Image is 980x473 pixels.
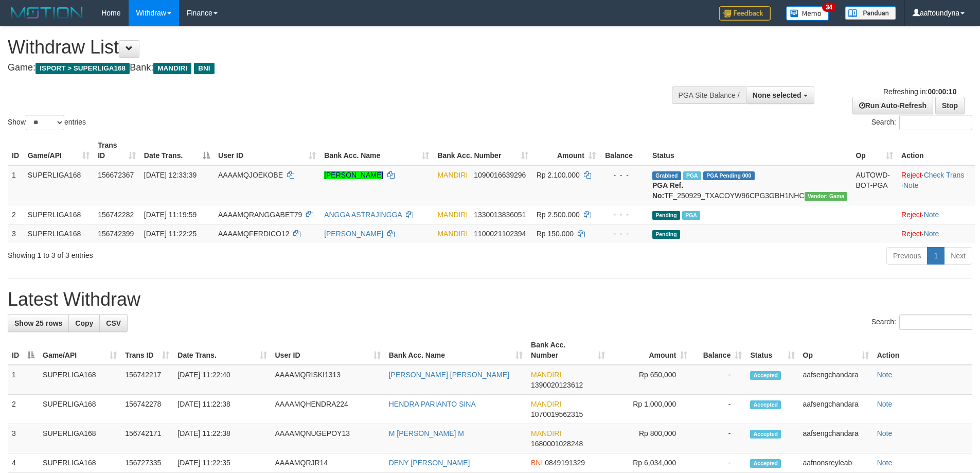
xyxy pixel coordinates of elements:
[786,6,829,21] img: Button%20Memo.svg
[652,230,680,239] span: Pending
[886,247,928,265] a: Previous
[609,336,691,365] th: Amount: activate to sort column ascending
[531,371,561,379] span: MANDIRI
[799,365,873,395] td: aafsengchandara
[39,424,121,453] td: SUPERLIGA168
[652,181,683,200] b: PGA Ref. No:
[924,211,939,219] a: Note
[652,171,681,180] span: Grabbed
[901,171,922,179] a: Reject
[903,181,919,189] a: Note
[153,63,191,74] span: MANDIRI
[8,246,401,260] div: Showing 1 to 3 of 3 entries
[682,211,700,220] span: Marked by aafsengchandara
[531,381,583,389] span: Copy 1390020123612 to clipboard
[94,136,140,165] th: Trans ID: activate to sort column ascending
[877,459,893,467] a: Note
[173,336,271,365] th: Date Trans.: activate to sort column ascending
[537,230,574,238] span: Rp 150.000
[8,395,39,424] td: 2
[799,453,873,472] td: aafnonsreyleab
[389,459,470,467] a: DENY [PERSON_NAME]
[927,247,945,265] a: 1
[218,211,302,219] span: AAAAMQRANGGABET79
[545,459,585,467] span: Copy 0849191329 to clipboard
[691,424,746,453] td: -
[746,336,798,365] th: Status: activate to sort column ascending
[98,171,134,179] span: 156672367
[144,211,197,219] span: [DATE] 11:19:59
[98,230,134,238] span: 156742399
[121,424,173,453] td: 156742171
[39,453,121,472] td: SUPERLIGA168
[39,395,121,424] td: SUPERLIGA168
[271,336,385,365] th: User ID: activate to sort column ascending
[851,136,897,165] th: Op: activate to sort column ascending
[852,97,933,114] a: Run Auto-Refresh
[532,136,600,165] th: Amount: activate to sort column ascending
[531,429,561,437] span: MANDIRI
[537,211,580,219] span: Rp 2.500.000
[271,365,385,395] td: AAAAMQRISKI1313
[121,336,173,365] th: Trans ID: activate to sort column ascending
[691,453,746,472] td: -
[8,314,69,332] a: Show 25 rows
[877,371,893,379] a: Note
[683,171,701,180] span: Marked by aafsengchandara
[691,365,746,395] td: -
[604,229,644,239] div: - - -
[871,115,972,130] label: Search:
[531,459,543,467] span: BNI
[928,87,956,96] strong: 00:00:10
[691,336,746,365] th: Balance: activate to sort column ascending
[691,395,746,424] td: -
[8,289,972,310] h1: Latest Withdraw
[75,319,93,327] span: Copy
[531,400,561,408] span: MANDIRI
[140,136,214,165] th: Date Trans.: activate to sort column descending
[35,63,130,74] span: ISPORT > SUPERLIGA168
[194,63,214,74] span: BNI
[121,395,173,424] td: 156742278
[24,136,94,165] th: Game/API: activate to sort column ascending
[8,37,643,58] h1: Withdraw List
[805,192,848,201] span: Vendor URL: https://trx31.1velocity.biz
[214,136,320,165] th: User ID: activate to sort column ascending
[271,424,385,453] td: AAAAMQNUGEPOY13
[24,165,94,205] td: SUPERLIGA168
[924,230,939,238] a: Note
[672,86,746,104] div: PGA Site Balance /
[8,365,39,395] td: 1
[14,319,62,327] span: Show 25 rows
[851,165,897,205] td: AUTOWD-BOT-PGA
[271,453,385,472] td: AAAAMQRJR14
[324,230,383,238] a: [PERSON_NAME]
[173,365,271,395] td: [DATE] 11:22:40
[324,171,383,179] a: [PERSON_NAME]
[433,136,532,165] th: Bank Acc. Number: activate to sort column ascending
[24,205,94,224] td: SUPERLIGA168
[218,171,283,179] span: AAAAMQJOEKOBE
[897,165,975,205] td: · ·
[8,136,24,165] th: ID
[121,365,173,395] td: 156742217
[531,410,583,418] span: Copy 1070019562315 to clipboard
[897,224,975,243] td: ·
[750,430,781,439] span: Accepted
[877,400,893,408] a: Note
[822,3,836,12] span: 34
[604,209,644,220] div: - - -
[8,63,643,73] h4: Game: Bank:
[389,371,509,379] a: [PERSON_NAME] [PERSON_NAME]
[39,365,121,395] td: SUPERLIGA168
[753,91,801,99] span: None selected
[437,230,468,238] span: MANDIRI
[8,5,86,21] img: MOTION_logo.png
[883,87,956,96] span: Refreshing in:
[218,230,289,238] span: AAAAMQFERDICO12
[474,230,526,238] span: Copy 1100021102394 to clipboard
[389,400,476,408] a: HENDRA PARIANTO SINA
[648,165,851,205] td: TF_250929_TXACOYW96CPG3GBH1NHC
[389,429,464,437] a: M [PERSON_NAME] M
[877,429,893,437] a: Note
